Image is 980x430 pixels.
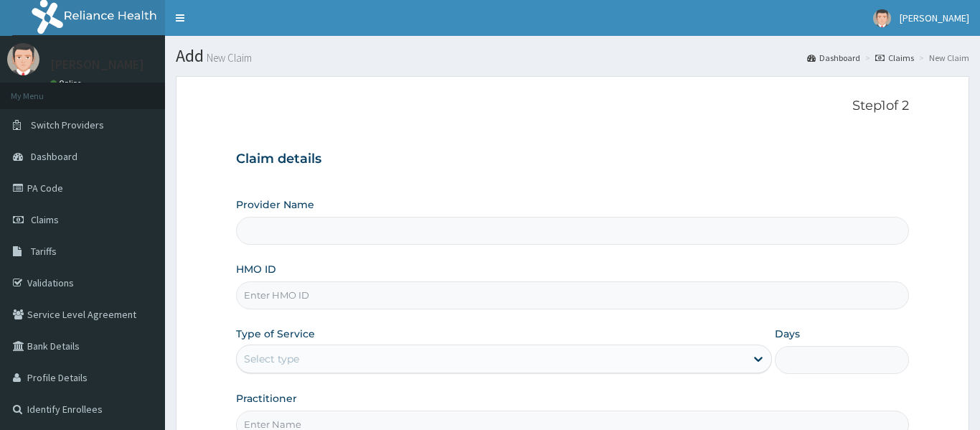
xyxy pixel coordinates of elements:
[31,213,59,226] span: Claims
[31,118,104,131] span: Switch Providers
[807,52,860,64] a: Dashboard
[236,327,315,341] label: Type of Service
[31,150,77,163] span: Dashboard
[900,11,969,24] span: [PERSON_NAME]
[7,43,39,75] img: User Image
[236,98,909,114] p: Step 1 of 2
[236,151,909,167] h3: Claim details
[775,327,800,341] label: Days
[875,52,914,64] a: Claims
[915,52,969,64] li: New Claim
[31,245,57,258] span: Tariffs
[50,78,85,88] a: Online
[236,197,314,212] label: Provider Name
[236,391,297,406] label: Practitioner
[176,47,969,65] h1: Add
[244,352,299,366] div: Select type
[873,9,891,27] img: User Image
[236,262,276,276] label: HMO ID
[50,58,144,71] p: [PERSON_NAME]
[236,281,909,309] input: Enter HMO ID
[204,52,252,63] small: New Claim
